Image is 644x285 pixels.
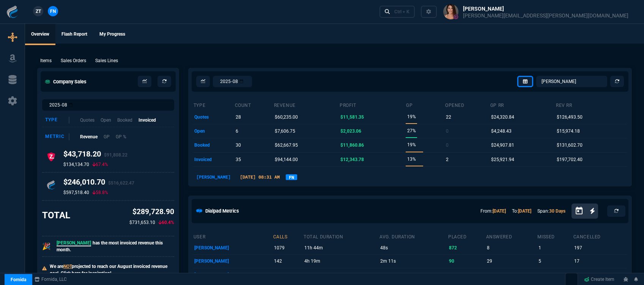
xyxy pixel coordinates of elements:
a: My Progress [93,24,131,45]
th: GP RR [490,99,556,110]
th: type [193,99,235,110]
a: Create Item [581,274,617,285]
p: 5 [539,256,572,266]
p: $134,134.70 [63,161,89,168]
th: user [193,231,273,241]
p: 0 [574,269,626,280]
th: cancelled [573,231,627,241]
p: 2 [446,154,449,165]
h4: $43,718.20 [63,149,128,161]
a: FN [286,174,297,180]
td: invoiced [193,152,235,166]
p: $15,974.18 [557,126,580,136]
p: From: [480,208,506,215]
h3: TOTAL [42,210,70,221]
th: avg. duration [379,231,448,241]
p: 67.4% [92,161,108,168]
th: placed [448,231,486,241]
span: ZT [36,8,41,15]
a: [DATE] [518,208,531,214]
a: [DATE] [493,208,506,214]
p: 142 [274,256,302,266]
p: [PERSON_NAME] [194,269,271,280]
p: Booked [117,117,132,124]
p: 60.4% [158,219,174,226]
p: [DATE] 08:31 AM [237,174,283,180]
p: $731,653.10 [129,219,155,226]
th: answered [486,231,537,241]
th: GP [406,99,445,110]
p: $25,921.94 [491,154,514,165]
h4: $246,010.70 [63,177,134,189]
p: $60,235.00 [275,112,298,122]
p: 20 [449,269,484,280]
p: 13% [407,154,416,164]
td: booked [193,138,235,152]
button: Open calendar [575,205,590,216]
p: $4,248.43 [491,126,512,136]
p: $62,667.95 [275,140,298,150]
span: $91,808.22 [104,152,128,158]
p: $11,860.86 [340,140,364,150]
p: 40 [487,269,536,280]
p: $7,606.75 [275,126,295,136]
th: Rev RR [556,99,627,110]
div: Type [45,117,69,124]
p: 27% [407,125,416,136]
p: GP [104,133,110,140]
p: 101 [274,269,302,280]
p: 41 [539,269,572,280]
p: [PERSON_NAME] [194,256,271,266]
h5: Company Sales [45,78,87,85]
p: 197 [574,243,626,253]
p: 14h 46m [304,269,378,280]
p: 30 [236,140,241,150]
p: $289,728.90 [129,207,174,218]
span: [PERSON_NAME] [57,240,91,246]
p: $24,907.81 [491,140,514,150]
th: opened [445,99,490,110]
th: Profit [339,99,406,110]
p: [PERSON_NAME] [193,174,234,180]
p: Invoiced [139,117,156,124]
div: Metric [45,133,69,140]
a: Flash Report [55,24,93,45]
p: 🎉 [42,241,50,252]
p: $94,144.00 [275,154,298,165]
a: msbcCompanyName [32,276,69,283]
th: count [235,99,274,110]
span: $516,622.47 [108,180,134,186]
td: quotes [193,110,235,124]
p: GP % [116,133,126,140]
p: Sales Lines [95,57,118,64]
div: Ctrl + K [394,9,409,15]
p: Quotes [80,117,94,124]
th: total duration [303,231,379,241]
p: Sales Orders [61,57,86,64]
p: 90 [449,256,484,266]
p: has the most invoiced revenue this month. [57,240,174,253]
td: open [193,124,235,138]
p: Open [101,117,111,124]
p: Items [40,57,52,64]
p: To: [512,208,531,215]
p: 22 [446,112,451,122]
a: Overview [25,24,55,45]
p: $11,581.35 [340,112,364,122]
th: calls [273,231,303,241]
p: $197,702.40 [557,154,583,165]
p: $24,320.84 [491,112,514,122]
p: 58.8% [92,189,108,196]
p: 19% [407,111,416,122]
p: 11h 44m [304,243,378,253]
p: 14m 46s [380,269,447,280]
span: FN [50,8,56,15]
p: $126,493.50 [557,112,583,122]
p: 6 [236,126,238,136]
p: 2m 11s [380,256,447,266]
p: 29 [487,256,536,266]
p: Revenue [80,133,98,140]
p: 0 [446,140,449,150]
p: 48s [380,243,447,253]
p: [PERSON_NAME] [194,243,271,253]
